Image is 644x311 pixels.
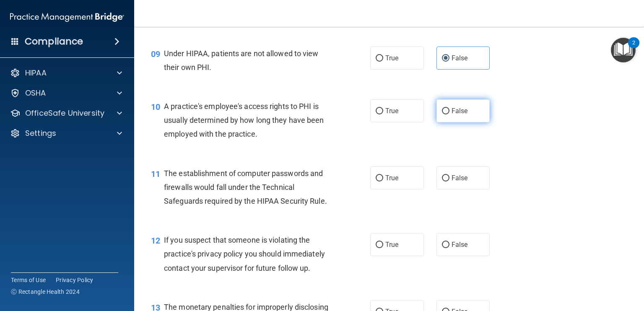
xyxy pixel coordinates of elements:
span: The establishment of computer passwords and firewalls would fall under the Technical Safeguards r... [164,169,327,205]
a: OSHA [10,88,122,98]
iframe: Drift Widget Chat Controller [499,252,634,285]
h4: Compliance [25,36,83,47]
span: Under HIPAA, patients are not allowed to view their own PHI. [164,49,319,72]
span: 11 [151,169,160,179]
input: True [376,242,383,248]
p: HIPAA [25,68,47,78]
span: If you suspect that someone is violating the practice's privacy policy you should immediately con... [164,236,325,272]
span: Ⓒ Rectangle Health 2024 [11,288,80,296]
input: False [442,175,449,181]
span: False [452,241,468,249]
span: 12 [151,236,160,246]
input: False [442,242,449,248]
span: True [385,54,398,62]
span: False [452,107,468,115]
span: 09 [151,49,160,59]
a: Settings [10,128,122,138]
p: OSHA [25,88,46,98]
span: 10 [151,102,160,112]
a: OfficeSafe University [10,108,122,118]
button: Open Resource Center, 2 new notifications [611,38,636,62]
span: False [452,174,468,182]
input: True [376,55,383,62]
div: 2 [632,43,635,54]
span: True [385,107,398,115]
span: A practice's employee's access rights to PHI is usually determined by how long they have been emp... [164,102,324,138]
img: PMB logo [10,9,124,26]
input: False [442,55,449,62]
p: OfficeSafe University [25,108,104,118]
span: True [385,241,398,249]
input: True [376,108,383,114]
span: False [452,54,468,62]
span: True [385,174,398,182]
input: True [376,175,383,181]
input: False [442,108,449,114]
a: Terms of Use [11,276,46,284]
p: Settings [25,128,56,138]
a: HIPAA [10,68,122,78]
a: Privacy Policy [56,276,93,284]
